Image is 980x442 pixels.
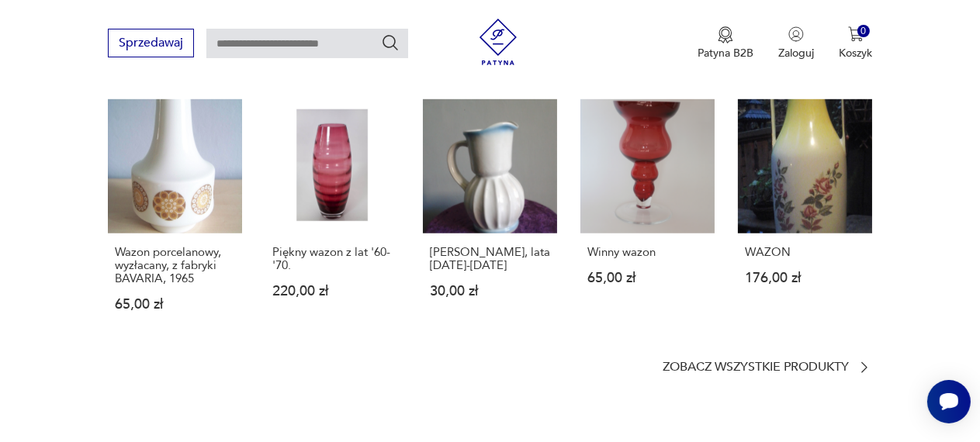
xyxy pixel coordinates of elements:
img: Ikona medalu [718,26,733,43]
p: Wazon porcelanowy, wyzłacany, z fabryki BAVARIA, 1965 [115,246,235,285]
a: Piękny wazon z lat '60-'70.Piękny wazon z lat '60-'70.220,00 zł [265,99,400,341]
button: Patyna B2B [698,26,753,60]
button: Zaloguj [778,26,814,60]
p: 220,00 zł [272,285,393,298]
p: Winny wazon [587,246,708,259]
p: Zobacz wszystkie produkty [663,362,849,372]
div: 0 [857,25,871,38]
p: Patyna B2B [698,46,753,60]
p: WAZON [745,246,865,259]
a: WAZONWAZON176,00 zł [738,99,872,341]
a: Ikona medaluPatyna B2B [698,26,753,60]
p: 30,00 zł [430,285,550,298]
a: Zobacz wszystkie produkty [663,360,872,375]
button: 0Koszyk [839,26,872,60]
img: Patyna - sklep z meblami i dekoracjami vintage [475,19,521,65]
iframe: Smartsupp widget button [927,380,971,423]
p: Piękny wazon z lat '60-'70. [272,246,393,272]
img: Ikona koszyka [848,26,864,42]
a: Wazon porcelanowy, wyzłacany, z fabryki BAVARIA, 1965Wazon porcelanowy, wyzłacany, z fabryki BAVA... [108,99,242,341]
a: Wazon Bolesławiec, lata 1920-1940[PERSON_NAME], lata [DATE]-[DATE]30,00 zł [423,99,557,341]
p: Zaloguj [778,46,814,60]
p: 65,00 zł [115,298,235,311]
p: 176,00 zł [745,271,865,285]
p: Koszyk [839,46,872,60]
img: Ikonka użytkownika [788,26,804,42]
a: Winny wazonWinny wazon65,00 zł [580,99,715,341]
a: Sprzedawaj [108,39,194,50]
button: Szukaj [381,33,400,52]
button: Sprzedawaj [108,29,194,57]
p: [PERSON_NAME], lata [DATE]-[DATE] [430,246,550,272]
p: 65,00 zł [587,271,708,285]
